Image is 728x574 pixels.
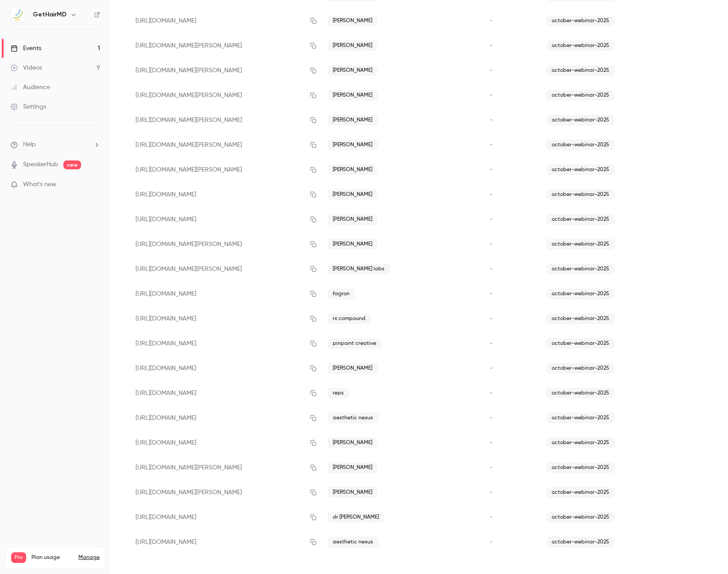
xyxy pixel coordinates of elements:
span: - [490,291,493,297]
div: [URL][DOMAIN_NAME][PERSON_NAME] [128,257,320,281]
div: Videos [11,63,42,72]
span: [PERSON_NAME] [327,189,378,200]
span: october-webinar-2025 [546,189,615,200]
span: fagron [327,289,355,299]
div: [URL][DOMAIN_NAME] [128,207,320,232]
span: - [490,216,493,223]
span: - [490,440,493,446]
span: - [490,92,493,98]
span: october-webinar-2025 [546,487,615,498]
div: [URL][DOMAIN_NAME] [128,356,320,381]
li: help-dropdown-opener [11,140,100,149]
span: - [490,489,493,496]
span: october-webinar-2025 [546,537,615,547]
div: [URL][DOMAIN_NAME] [128,505,320,530]
div: Events [11,44,41,53]
span: october-webinar-2025 [546,239,615,250]
span: aesthetic nexus [327,537,378,547]
span: Plan usage [31,554,73,561]
span: october-webinar-2025 [546,214,615,225]
span: rx compound [327,313,371,324]
span: - [490,142,493,148]
span: october-webinar-2025 [546,264,615,274]
span: dr [PERSON_NAME] [327,512,384,523]
span: october-webinar-2025 [546,437,615,448]
div: [URL][DOMAIN_NAME][PERSON_NAME] [128,455,320,480]
span: [PERSON_NAME] [327,462,378,473]
div: [URL][DOMAIN_NAME] [128,530,320,554]
span: october-webinar-2025 [546,16,615,26]
div: [URL][DOMAIN_NAME] [128,8,320,33]
div: [URL][DOMAIN_NAME] [128,430,320,455]
span: october-webinar-2025 [546,512,615,523]
span: october-webinar-2025 [546,388,615,398]
div: [URL][DOMAIN_NAME][PERSON_NAME] [128,83,320,108]
div: Settings [11,102,46,111]
span: - [490,266,493,272]
div: [URL][DOMAIN_NAME][PERSON_NAME] [128,232,320,257]
span: What's new [23,180,56,189]
span: october-webinar-2025 [546,313,615,324]
div: [URL][DOMAIN_NAME] [128,306,320,331]
span: - [490,514,493,520]
span: [PERSON_NAME] [327,437,378,448]
div: [URL][DOMAIN_NAME][PERSON_NAME] [128,133,320,157]
div: [URL][DOMAIN_NAME] [128,331,320,356]
span: Pro [11,552,26,563]
span: - [490,539,493,545]
span: pinpoint creative [327,338,382,349]
span: - [490,191,493,198]
div: [URL][DOMAIN_NAME][PERSON_NAME] [128,108,320,133]
span: - [490,43,493,49]
span: [PERSON_NAME] [327,40,378,51]
span: - [490,415,493,421]
div: [URL][DOMAIN_NAME] [128,406,320,430]
span: aesthetic nexus [327,413,378,423]
span: [PERSON_NAME] [327,363,378,374]
div: [URL][DOMAIN_NAME][PERSON_NAME] [128,480,320,505]
span: [PERSON_NAME] [327,140,378,150]
span: - [490,390,493,396]
span: - [490,340,493,347]
div: [URL][DOMAIN_NAME] [128,381,320,406]
span: - [490,241,493,247]
span: - [490,365,493,371]
a: Manage [78,554,100,561]
span: october-webinar-2025 [546,140,615,150]
span: october-webinar-2025 [546,413,615,423]
span: - [490,18,493,24]
span: october-webinar-2025 [546,164,615,175]
span: Help [23,140,36,149]
a: SpeakerHub [23,160,58,169]
span: october-webinar-2025 [546,363,615,374]
span: [PERSON_NAME] [327,90,378,101]
span: [PERSON_NAME] [327,16,378,26]
div: [URL][DOMAIN_NAME][PERSON_NAME] [128,58,320,83]
span: new [63,160,81,169]
span: [PERSON_NAME] [327,487,378,498]
span: [PERSON_NAME] [327,164,378,175]
span: - [490,117,493,123]
span: october-webinar-2025 [546,90,615,101]
span: - [490,316,493,322]
span: october-webinar-2025 [546,65,615,76]
span: [PERSON_NAME] labs [327,264,390,274]
span: october-webinar-2025 [546,40,615,51]
span: reps [327,388,349,398]
span: - [490,67,493,74]
span: [PERSON_NAME] [327,115,378,125]
span: october-webinar-2025 [546,289,615,299]
div: [URL][DOMAIN_NAME] [128,281,320,306]
span: october-webinar-2025 [546,462,615,473]
div: Audience [11,83,50,92]
span: - [490,465,493,471]
h6: GetHairMD [33,10,66,19]
img: GetHairMD [11,8,25,22]
div: [URL][DOMAIN_NAME] [128,182,320,207]
span: [PERSON_NAME] [327,214,378,225]
div: [URL][DOMAIN_NAME][PERSON_NAME] [128,33,320,58]
span: - [490,167,493,173]
span: [PERSON_NAME] [327,239,378,250]
span: october-webinar-2025 [546,338,615,349]
span: [PERSON_NAME] [327,65,378,76]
